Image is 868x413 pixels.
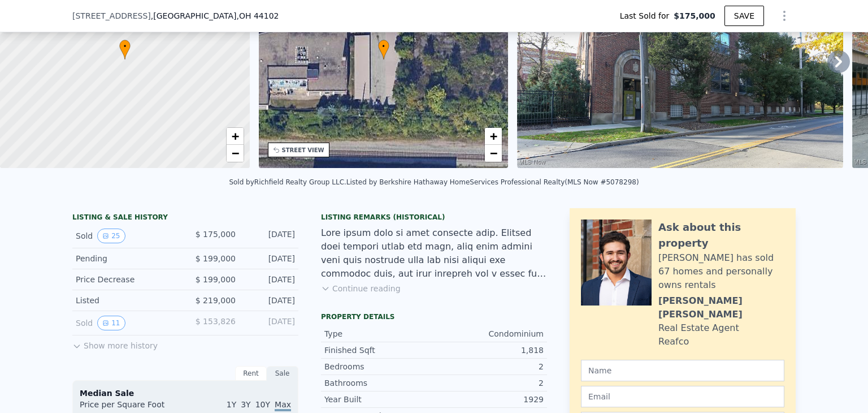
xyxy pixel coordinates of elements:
[321,226,547,281] div: Lore ipsum dolo si amet consecte adip. Elitsed doei tempori utlab etd magn, aliq enim admini veni...
[321,283,401,294] button: Continue reading
[490,146,497,160] span: −
[97,229,125,243] button: View historical data
[229,178,346,186] div: Sold by Richfield Realty Group LLC .
[282,146,324,154] div: STREET VIEW
[196,275,236,284] span: $ 199,000
[324,328,434,339] div: Type
[434,361,544,372] div: 2
[235,366,267,381] div: Rent
[267,366,298,381] div: Sale
[773,5,796,27] button: Show Options
[80,388,291,399] div: Median Sale
[324,394,434,405] div: Year Built
[321,312,547,321] div: Property details
[119,41,131,51] span: •
[196,296,236,305] span: $ 219,000
[658,321,739,335] div: Real Estate Agent
[658,335,689,349] div: Reafco
[151,10,279,21] span: , [GEOGRAPHIC_DATA]
[196,317,236,326] span: $ 153,826
[227,400,236,409] span: 1Y
[485,145,502,162] a: Zoom out
[245,253,295,264] div: [DATE]
[485,128,502,145] a: Zoom in
[620,10,674,21] span: Last Sold for
[245,274,295,285] div: [DATE]
[581,360,784,381] input: Name
[227,128,244,145] a: Zoom in
[434,394,544,405] div: 1929
[76,229,176,243] div: Sold
[674,10,715,21] span: $175,000
[245,229,295,243] div: [DATE]
[196,254,236,263] span: $ 199,000
[76,253,176,264] div: Pending
[434,345,544,356] div: 1,818
[324,361,434,372] div: Bedrooms
[724,6,764,26] button: SAVE
[231,129,238,143] span: +
[346,178,639,186] div: Listed by Berkshire Hathaway HomeServices Professional Realty (MLS Now #5078298)
[378,40,389,59] div: •
[97,316,125,330] button: View historical data
[378,41,389,51] span: •
[658,294,784,321] div: [PERSON_NAME] [PERSON_NAME]
[434,377,544,389] div: 2
[76,316,176,330] div: Sold
[245,316,295,330] div: [DATE]
[196,230,236,239] span: $ 175,000
[119,40,131,59] div: •
[245,295,295,306] div: [DATE]
[324,345,434,356] div: Finished Sqft
[324,377,434,389] div: Bathrooms
[658,220,784,251] div: Ask about this property
[231,146,238,160] span: −
[227,145,244,162] a: Zoom out
[581,386,784,407] input: Email
[255,400,270,409] span: 10Y
[241,400,250,409] span: 3Y
[236,11,279,20] span: , OH 44102
[321,213,547,222] div: Listing Remarks (Historical)
[72,10,151,21] span: [STREET_ADDRESS]
[72,213,298,224] div: LISTING & SALE HISTORY
[658,251,784,292] div: [PERSON_NAME] has sold 67 homes and personally owns rentals
[76,295,176,306] div: Listed
[76,274,176,285] div: Price Decrease
[72,335,158,351] button: Show more history
[490,129,497,143] span: +
[275,400,291,411] span: Max
[434,328,544,339] div: Condominium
